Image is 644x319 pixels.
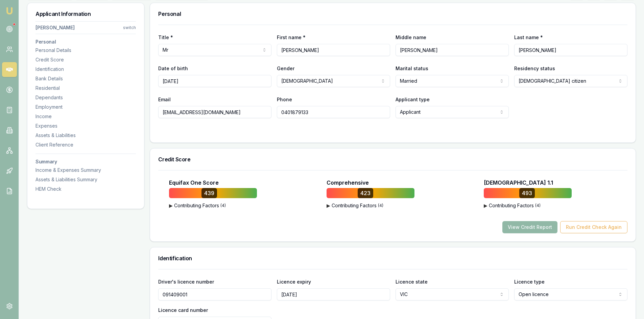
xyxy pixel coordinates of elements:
label: Applicant type [396,97,430,102]
img: emu-icon-u.png [5,7,14,15]
button: ▶Contributing Factors(4) [484,202,572,209]
div: Residential [35,85,136,91]
span: ▶ [327,202,330,209]
label: Gender [277,65,294,71]
div: Dependants [35,94,136,101]
label: Licence expiry [277,279,311,285]
label: Licence card number [158,307,208,313]
div: Assets & Liabilities Summary [35,176,136,183]
label: Licence type [514,279,545,285]
label: Phone [277,97,292,102]
span: ( 4 ) [220,203,226,208]
button: View Credit Report [502,221,557,233]
button: ▶Contributing Factors(4) [327,202,414,209]
h3: Personal [158,11,627,17]
span: ( 4 ) [535,203,541,208]
div: Client Reference [35,141,136,148]
button: Run Credit Check Again [560,221,627,233]
label: Residency status [514,65,555,71]
div: [PERSON_NAME] [35,24,75,31]
div: switch [123,25,136,30]
span: ▶ [169,202,173,209]
div: HEM Check [35,186,136,192]
div: Income & Expenses Summary [35,167,136,174]
h3: Identification [158,256,627,261]
div: 493 [519,188,535,198]
h3: Personal [35,39,136,44]
label: Middle name [396,34,426,40]
label: Last name * [514,34,543,40]
p: Equifax One Score [169,179,219,187]
input: 0431 234 567 [277,106,390,118]
input: DD/MM/YYYY [158,75,271,87]
label: Driver's licence number [158,279,214,285]
span: ( 4 ) [378,203,383,208]
h3: Summary [35,159,136,164]
label: Licence state [396,279,428,285]
div: Expenses [35,123,136,129]
div: Assets & Liabilities [35,132,136,139]
p: Comprehensive [327,179,369,187]
div: Employment [35,104,136,110]
div: Identification [35,66,136,73]
label: Date of birth [158,65,188,71]
label: Email [158,97,171,102]
label: First name * [277,34,306,40]
span: ▶ [484,202,487,209]
button: ▶Contributing Factors(4) [169,202,257,209]
h3: Applicant Information [35,11,136,17]
h3: Credit Score [158,157,627,162]
div: Personal Details [35,47,136,54]
p: [DEMOGRAPHIC_DATA] 1.1 [484,179,553,187]
div: Income [35,113,136,120]
input: Enter driver's licence number [158,288,271,300]
div: 439 [201,188,217,198]
label: Title * [158,34,173,40]
label: Marital status [396,65,428,71]
div: Credit Score [35,56,136,63]
div: Bank Details [35,75,136,82]
div: 423 [358,188,373,198]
